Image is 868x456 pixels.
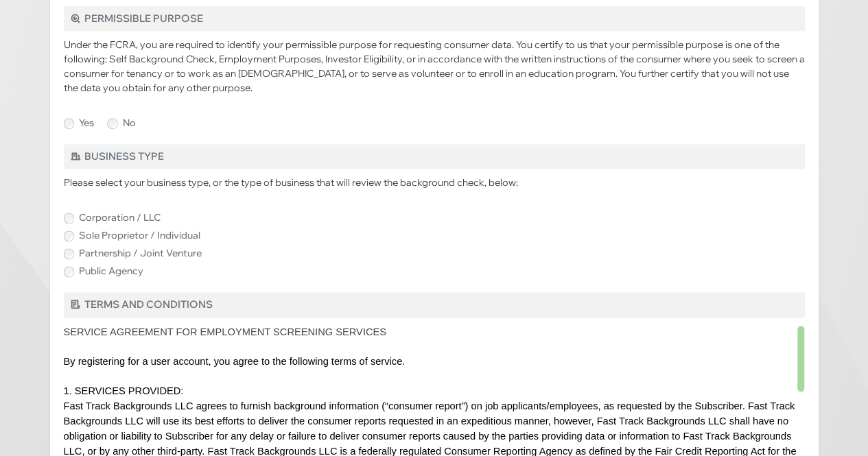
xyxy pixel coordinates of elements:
label: Sole Proprietor / Individual [79,228,200,243]
span: Under the FCRA, you are required to identify your permissible purpose for requesting consumer dat... [64,38,805,94]
span: Please select your business type, or the type of business that will review the background check, ... [64,176,518,189]
label: No [123,116,136,130]
h5: Permissible Purpose [64,6,805,31]
span: By registering for a user account, you agree to the following terms of service. [64,356,406,367]
span: SERVICE AGREEMENT FOR EMPLOYMENT SCREENING SERVICES [64,326,386,337]
label: Public Agency [79,264,143,278]
h5: Terms and Conditions [64,292,805,317]
span: 1. SERVICES PROVIDED: [64,385,184,396]
label: Partnership / Joint Venture [79,246,202,261]
label: Yes [79,116,94,130]
label: Corporation / LLC [79,211,161,225]
h5: Business Type [64,144,805,169]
